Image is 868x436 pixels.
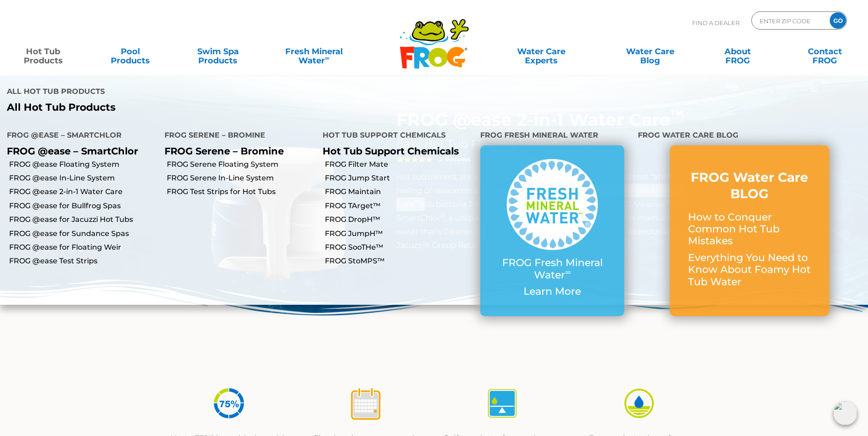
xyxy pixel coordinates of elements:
[167,173,315,183] a: FROG Serene In-Line System
[704,42,771,61] a: AboutFROG
[271,42,356,61] a: Fresh MineralWater∞
[7,127,151,145] h4: FROG @ease – SmartChlor
[616,42,684,61] a: Water CareBlog
[759,14,820,27] input: Zip Code Form
[688,211,811,247] p: How to Conquer Common Hot Tub Mistakes
[486,42,596,61] a: Water CareExperts
[565,267,570,277] sup: ∞
[9,215,158,225] a: FROG @ease for Jacuzzi Hot Tubs
[325,201,473,211] a: FROG TArget™
[325,187,473,197] a: FROG Maintain
[325,159,473,169] a: FROG Filter Mate
[9,242,158,252] a: FROG @ease for Floating Weir
[9,256,158,266] a: FROG @ease Test Strips
[325,256,473,266] a: FROG StoMPS™
[97,42,164,61] a: PoolProducts
[480,127,624,145] h4: FROG Fresh Mineral Water
[498,286,606,298] p: Learn More
[7,83,427,102] h4: All Hot Tub Products
[692,11,740,34] p: Find A Dealer
[688,169,811,292] a: FROG Water Care BLOG How to Conquer Common Hot Tub Mistakes Everything You Need to Know About Foa...
[622,386,656,421] img: icon-atease-easy-on
[9,201,158,211] a: FROG @ease for Bullfrog Spas
[212,386,246,421] img: icon-atease-75percent-less
[7,102,427,113] a: All Hot Tub Products
[833,401,857,425] img: openIcon
[791,42,859,61] a: ContactFROG
[325,215,473,225] a: FROG DropH™
[323,145,459,157] a: Hot Tub Support Chemicals
[9,229,158,239] a: FROG @ease for Sundance Spas
[325,173,473,183] a: FROG Jump Start
[9,159,158,169] a: FROG @ease Floating System
[184,42,252,61] a: Swim SpaProducts
[9,42,77,61] a: Hot TubProducts
[167,159,315,169] a: FROG Serene Floating System
[485,386,519,421] img: icon-atease-self-regulates
[688,169,811,202] h3: FROG Water Care BLOG
[164,145,308,157] p: FROG Serene – Bromine
[830,12,846,29] input: GO
[9,173,158,183] a: FROG @ease In-Line System
[164,127,308,145] h4: FROG Serene – Bromine
[325,54,329,62] sup: ∞
[7,145,151,157] p: FROG @ease – SmartChlor
[167,187,315,197] a: FROG Test Strips for Hot Tubs
[349,386,383,421] img: icon-atease-shock-once
[325,242,473,252] a: FROG SooTHe™
[9,187,158,197] a: FROG @ease 2-in-1 Water Care
[688,252,811,288] p: Everything You Need to Know About Foamy Hot Tub Water
[638,127,861,145] h4: FROG Water Care Blog
[498,159,606,302] a: FROG Fresh Mineral Water∞ Learn More
[325,229,473,239] a: FROG JumpH™
[323,127,467,145] h4: Hot Tub Support Chemicals
[498,257,606,281] p: FROG Fresh Mineral Water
